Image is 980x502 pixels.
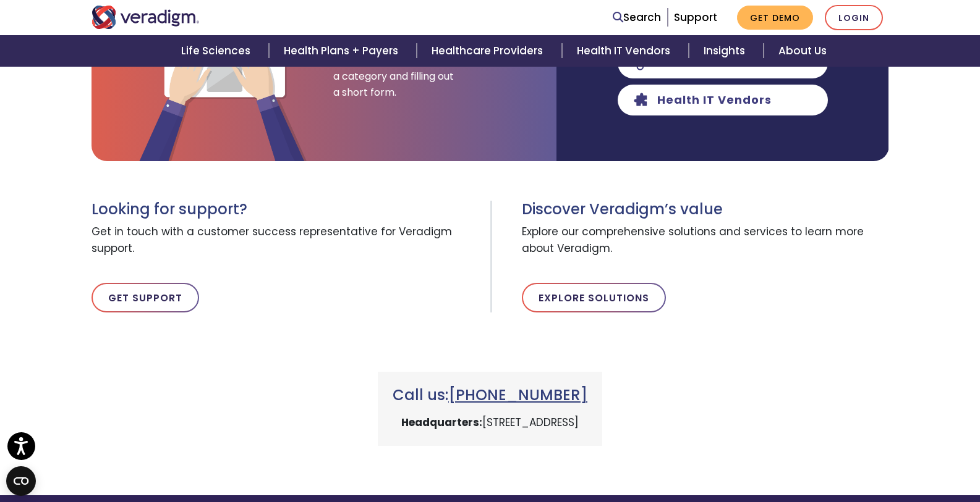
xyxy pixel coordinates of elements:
[333,53,457,101] span: Get started by selecting a category and filling out a short form.
[92,201,481,219] h3: Looking for support?
[417,35,561,67] a: Healthcare Providers
[825,5,883,30] a: Login
[522,283,666,312] a: Explore Solutions
[393,414,587,431] p: [STREET_ADDRESS]
[674,10,717,25] a: Support
[737,6,813,30] a: Get Demo
[522,201,889,219] h3: Discover Veradigm’s value
[764,35,842,67] a: About Us
[401,415,482,430] strong: Headquarters:
[92,6,200,29] img: Veradigm logo
[92,283,199,312] a: Get Support
[689,35,764,67] a: Insights
[613,9,661,26] a: Search
[92,219,481,263] span: Get in touch with a customer success representative for Veradigm support.
[522,219,889,263] span: Explore our comprehensive solutions and services to learn more about Veradigm.
[448,385,587,405] tcxspan: Call +1 (800) 877-5678 via 3CX
[6,466,36,496] button: Open CMP widget
[166,35,269,67] a: Life Sciences
[562,35,689,67] a: Health IT Vendors
[269,35,417,67] a: Health Plans + Payers
[393,387,587,404] h3: Call us:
